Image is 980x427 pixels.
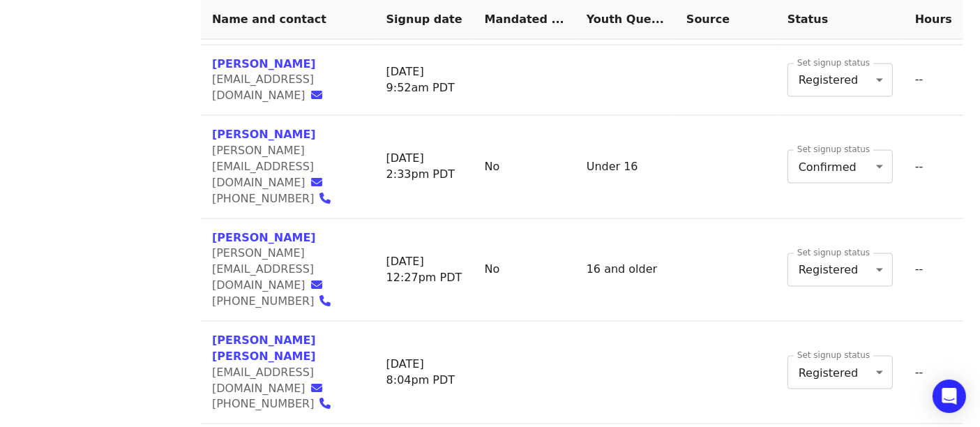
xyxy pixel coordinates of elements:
[311,176,331,189] a: envelope icon
[311,176,322,189] i: envelope icon
[320,397,340,410] a: phone icon
[787,63,893,97] div: Registered
[904,322,963,424] td: --
[797,249,870,257] label: Set signup status
[904,116,963,218] td: --
[575,219,675,322] td: 16 and older
[311,278,322,292] i: envelope icon
[320,294,331,308] i: phone icon
[311,382,331,395] a: envelope icon
[212,397,315,410] span: [PHONE_NUMBER]
[904,219,963,322] td: --
[904,45,963,117] td: --
[933,380,966,413] div: Open Intercom Messenger
[375,116,474,218] td: [DATE] 2:33pm PDT
[320,192,331,205] i: phone icon
[587,13,664,26] span: Youth Question
[474,116,575,218] td: No
[212,334,316,363] a: [PERSON_NAME] [PERSON_NAME]
[375,322,474,424] td: [DATE] 8:04pm PDT
[212,294,315,308] span: [PHONE_NUMBER]
[320,192,340,205] a: phone icon
[320,397,331,410] i: phone icon
[212,192,315,205] span: [PHONE_NUMBER]
[212,231,316,244] a: [PERSON_NAME]
[787,253,893,287] div: Registered
[797,352,870,360] label: Set signup status
[575,116,675,218] td: Under 16
[311,89,331,102] a: envelope icon
[375,219,474,322] td: [DATE] 12:27pm PDT
[212,246,314,292] span: [PERSON_NAME][EMAIL_ADDRESS][DOMAIN_NAME]
[320,294,340,308] a: phone icon
[787,356,893,389] div: Registered
[311,278,331,292] a: envelope icon
[212,144,314,189] span: [PERSON_NAME][EMAIL_ADDRESS][DOMAIN_NAME]
[212,73,314,102] span: [EMAIL_ADDRESS][DOMAIN_NAME]
[212,128,316,141] a: [PERSON_NAME]
[311,382,322,395] i: envelope icon
[787,150,893,183] div: Confirmed
[797,59,870,68] label: Set signup status
[212,366,314,395] span: [EMAIL_ADDRESS][DOMAIN_NAME]
[311,89,322,102] i: envelope icon
[212,57,316,70] a: [PERSON_NAME]
[787,13,829,26] span: Status
[797,146,870,154] label: Set signup status
[485,13,564,26] span: Mandated Service
[375,45,474,117] td: [DATE] 9:52am PDT
[474,219,575,322] td: No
